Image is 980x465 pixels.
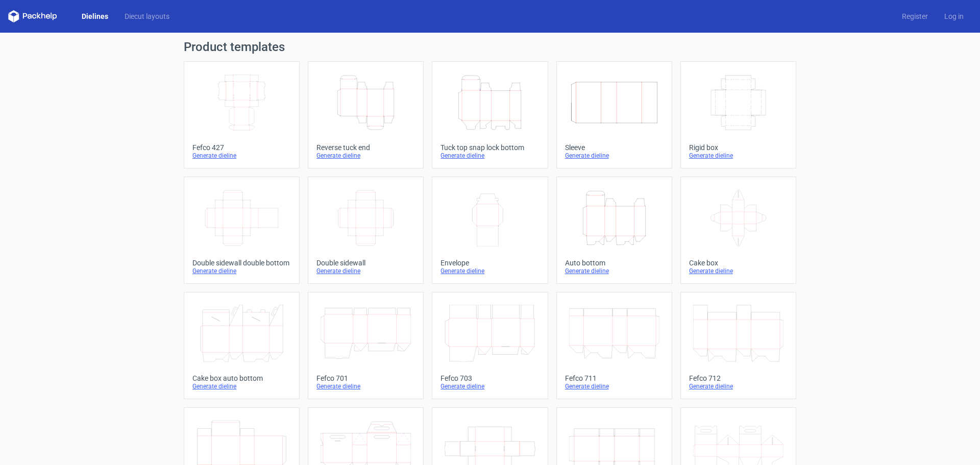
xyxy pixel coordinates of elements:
[680,61,796,168] a: Rigid boxGenerate dieline
[432,292,548,399] a: Fefco 703Generate dieline
[316,259,415,267] div: Double sidewall
[556,177,672,284] a: Auto bottomGenerate dieline
[116,11,178,21] a: Diecut layouts
[440,267,539,275] div: Generate dieline
[192,152,291,160] div: Generate dieline
[192,259,291,267] div: Double sidewall double bottom
[936,11,972,21] a: Log in
[308,292,424,399] a: Fefco 701Generate dieline
[565,374,664,382] div: Fefco 711
[565,382,664,390] div: Generate dieline
[73,11,116,21] a: Dielines
[192,267,291,275] div: Generate dieline
[432,61,548,168] a: Tuck top snap lock bottomGenerate dieline
[440,259,539,267] div: Envelope
[184,292,300,399] a: Cake box auto bottomGenerate dieline
[440,374,539,382] div: Fefco 703
[184,61,300,168] a: Fefco 427Generate dieline
[894,11,936,21] a: Register
[680,292,796,399] a: Fefco 712Generate dieline
[689,259,788,267] div: Cake box
[689,143,788,152] div: Rigid box
[316,382,415,390] div: Generate dieline
[192,143,291,152] div: Fefco 427
[689,267,788,275] div: Generate dieline
[689,374,788,382] div: Fefco 712
[432,177,548,284] a: EnvelopeGenerate dieline
[565,143,664,152] div: Sleeve
[689,152,788,160] div: Generate dieline
[192,382,291,390] div: Generate dieline
[565,152,664,160] div: Generate dieline
[308,177,424,284] a: Double sidewallGenerate dieline
[192,374,291,382] div: Cake box auto bottom
[440,382,539,390] div: Generate dieline
[680,177,796,284] a: Cake boxGenerate dieline
[440,143,539,152] div: Tuck top snap lock bottom
[184,41,796,53] h1: Product templates
[308,61,424,168] a: Reverse tuck endGenerate dieline
[440,152,539,160] div: Generate dieline
[316,374,415,382] div: Fefco 701
[689,382,788,390] div: Generate dieline
[316,152,415,160] div: Generate dieline
[565,267,664,275] div: Generate dieline
[556,61,672,168] a: SleeveGenerate dieline
[565,259,664,267] div: Auto bottom
[556,292,672,399] a: Fefco 711Generate dieline
[316,267,415,275] div: Generate dieline
[184,177,300,284] a: Double sidewall double bottomGenerate dieline
[316,143,415,152] div: Reverse tuck end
